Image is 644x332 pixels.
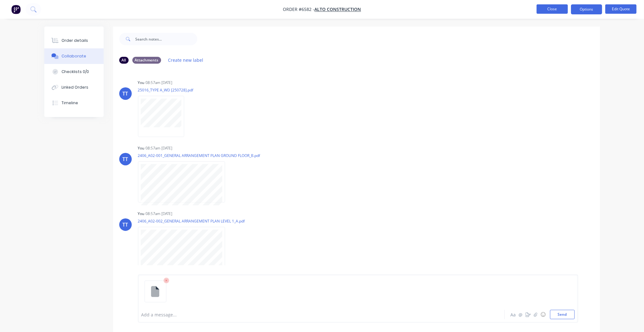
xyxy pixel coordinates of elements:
[138,145,145,151] div: You
[61,85,88,90] div: Linked Orders
[571,4,602,14] button: Options
[605,4,637,14] button: Edit Quote
[123,155,128,163] div: TT
[146,211,173,217] div: 08:57am [DATE]
[44,48,104,64] button: Collaborate
[61,53,86,59] div: Collaborate
[138,211,145,217] div: You
[61,38,88,43] div: Order details
[146,80,173,85] div: 08:57am [DATE]
[138,218,245,224] p: 2406_A02-002_GENERAL ARRANGEMENT PLAN LEVEL 1_A.pdf
[44,95,104,111] button: Timeline
[61,100,78,106] div: Timeline
[537,4,568,14] button: Close
[138,153,260,158] p: 2406_A02-001_GENERAL ARRANGEMENT PLAN GROUND FLOOR_B.pdf
[44,80,104,95] button: Linked Orders
[550,310,575,319] button: Send
[517,311,524,318] button: @
[123,90,128,97] div: TT
[132,57,161,64] div: Attachments
[509,311,517,318] button: Aa
[165,56,207,64] button: Create new label
[11,5,21,14] img: Factory
[146,145,173,151] div: 08:57am [DATE]
[123,221,128,228] div: TT
[138,87,194,93] p: 25016_TYPE A_WD [250728].pdf
[283,7,315,12] span: Order #6582 -
[44,64,104,80] button: Checklists 0/0
[539,311,547,318] button: ☺
[44,33,104,48] button: Order details
[119,57,129,64] div: All
[135,33,197,45] input: Search notes...
[315,7,361,12] a: Alto Construction
[138,80,145,85] div: You
[61,69,89,75] div: Checklists 0/0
